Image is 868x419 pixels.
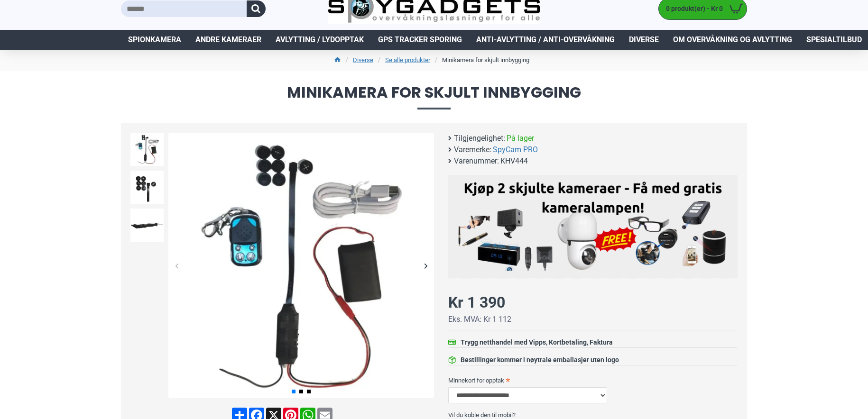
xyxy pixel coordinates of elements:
[448,291,505,314] div: Kr 1 390
[385,55,430,65] a: Se alle produkter
[299,390,303,393] span: Go to slide 2
[121,85,747,109] span: Minikamera for skjult innbygging
[461,355,619,365] div: Bestillinger kommer i nøytrale emballasjer uten logo
[455,180,730,271] img: Kjøp 2 skjulte kameraer – Få med gratis kameralampe!
[168,133,434,398] img: Minikamera for skjult innbygging - SpyGadgets.no
[454,133,505,144] b: Tilgjengelighet:
[629,34,659,46] span: Diverse
[500,155,528,167] span: KHV444
[128,34,181,46] span: Spionkamera
[168,257,185,274] div: Previous slide
[130,171,164,204] img: Minikamera for skjult innbygging - SpyGadgets.no
[417,257,434,274] div: Next slide
[454,144,491,155] b: Varemerke:
[353,55,373,65] a: Diverse
[666,30,799,50] a: Om overvåkning og avlytting
[454,155,499,167] b: Varenummer:
[378,34,462,46] span: GPS Tracker Sporing
[130,133,164,166] img: Minikamera for skjult innbygging - SpyGadgets.no
[507,133,534,144] span: På lager
[195,34,261,46] span: Andre kameraer
[276,34,364,46] span: Avlytting / Lydopptak
[806,34,862,46] span: Spesialtilbud
[493,144,538,155] a: SpyCam PRO
[476,34,615,46] span: Anti-avlytting / Anti-overvåkning
[673,34,792,46] span: Om overvåkning og avlytting
[659,4,725,14] span: 0 produkt(er) - Kr 0
[130,209,164,242] img: Minikamera for skjult innbygging - SpyGadgets.no
[121,30,188,50] a: Spionkamera
[461,337,613,347] div: Trygg netthandel med Vipps, Kortbetaling, Faktura
[469,30,622,50] a: Anti-avlytting / Anti-overvåkning
[292,390,295,393] span: Go to slide 1
[188,30,268,50] a: Andre kameraer
[622,30,666,50] a: Diverse
[307,390,311,393] span: Go to slide 3
[268,30,371,50] a: Avlytting / Lydopptak
[371,30,469,50] a: GPS Tracker Sporing
[448,373,738,388] label: Minnekort for opptak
